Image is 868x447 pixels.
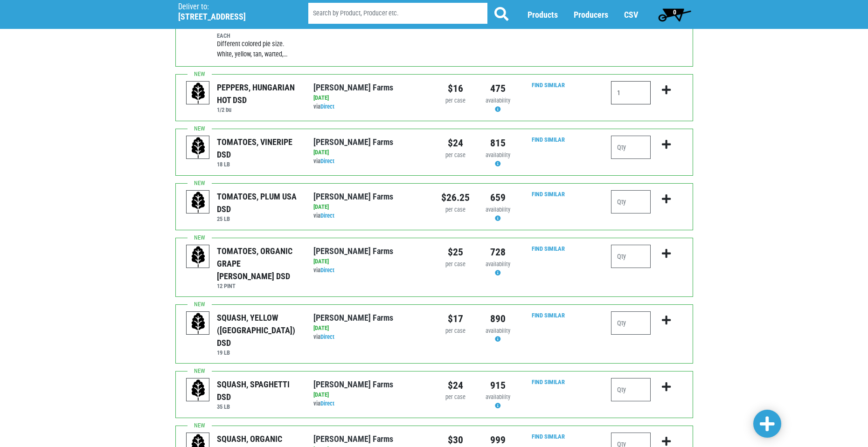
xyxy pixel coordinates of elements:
[532,82,565,89] a: Find Similar
[611,311,651,335] input: Qty
[673,8,676,16] span: 0
[178,12,285,22] h5: [STREET_ADDRESS]
[441,378,470,393] div: $24
[441,260,470,269] div: per case
[532,191,565,198] a: Find Similar
[441,190,470,205] div: $26.25
[313,333,427,342] div: via
[217,403,299,410] h6: 35 LB
[441,81,470,96] div: $16
[217,81,299,106] div: PEPPERS, HUNGARIAN HOT DSD
[486,151,510,158] span: availability
[313,203,427,212] div: [DATE]
[624,10,638,20] a: CSV
[611,245,651,268] input: Qty
[441,311,470,326] div: $17
[484,245,512,260] div: 728
[486,206,510,213] span: availability
[178,2,285,12] p: Deliver to:
[217,282,299,289] h6: 12 PINT
[532,136,565,143] a: Find Similar
[313,379,393,389] a: [PERSON_NAME] Farms
[308,3,487,24] input: Search by Product, Producer etc.
[217,32,299,39] h6: EACH
[532,245,565,252] a: Find Similar
[187,245,210,268] img: placeholder-variety-43d6402dacf2d531de610a020419775a.svg
[611,190,651,213] input: Qty
[313,324,427,333] div: [DATE]
[217,136,299,161] div: TOMATOES, VINERIPE DSD
[532,378,565,385] a: Find Similar
[484,190,512,205] div: 659
[313,137,393,147] a: [PERSON_NAME] Farms
[484,136,512,151] div: 815
[313,257,427,266] div: [DATE]
[313,157,427,166] div: via
[320,400,334,407] a: Direct
[217,190,299,215] div: TOMATOES, PLUM USA DSD
[654,5,695,24] a: 0
[187,191,210,214] img: placeholder-variety-43d6402dacf2d531de610a020419775a.svg
[217,106,299,113] h6: 1/2 bu
[611,136,651,159] input: Qty
[486,97,510,104] span: availability
[320,212,334,219] a: Direct
[441,327,470,336] div: per case
[320,333,334,340] a: Direct
[284,50,288,58] span: …
[217,245,299,282] div: TOMATOES, ORGANIC GRAPE [PERSON_NAME] DSD
[486,261,510,268] span: availability
[441,136,470,151] div: $24
[217,311,299,349] div: SQUASH, YELLOW ([GEOGRAPHIC_DATA]) DSD
[320,158,334,165] a: Direct
[217,161,299,168] h6: 18 LB
[313,313,393,323] a: [PERSON_NAME] Farms
[217,39,299,59] div: Different colored pie size. White, yellow, tan, warted,
[313,212,427,220] div: via
[320,267,334,274] a: Direct
[313,83,393,92] a: [PERSON_NAME] Farms
[313,434,393,444] a: [PERSON_NAME] Farms
[441,96,470,105] div: per case
[187,312,210,335] img: placeholder-variety-43d6402dacf2d531de610a020419775a.svg
[441,245,470,260] div: $25
[313,391,427,399] div: [DATE]
[187,82,210,105] img: placeholder-variety-43d6402dacf2d531de610a020419775a.svg
[484,81,512,96] div: 475
[611,378,651,401] input: Qty
[217,378,299,403] div: SQUASH, SPAGHETTI DSD
[484,311,512,326] div: 890
[187,136,210,159] img: placeholder-variety-43d6402dacf2d531de610a020419775a.svg
[313,148,427,157] div: [DATE]
[313,94,427,103] div: [DATE]
[313,246,393,256] a: [PERSON_NAME] Farms
[574,10,608,20] a: Producers
[528,10,558,20] a: Products
[313,103,427,111] div: via
[441,151,470,160] div: per case
[320,103,334,110] a: Direct
[441,393,470,402] div: per case
[313,266,427,275] div: via
[217,349,299,356] h6: 19 LB
[441,206,470,214] div: per case
[313,192,393,201] a: [PERSON_NAME] Farms
[313,399,427,408] div: via
[486,393,510,400] span: availability
[532,433,565,440] a: Find Similar
[611,81,651,104] input: Qty
[486,327,510,334] span: availability
[187,378,210,402] img: placeholder-variety-43d6402dacf2d531de610a020419775a.svg
[217,215,299,222] h6: 25 LB
[484,378,512,393] div: 915
[532,312,565,319] a: Find Similar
